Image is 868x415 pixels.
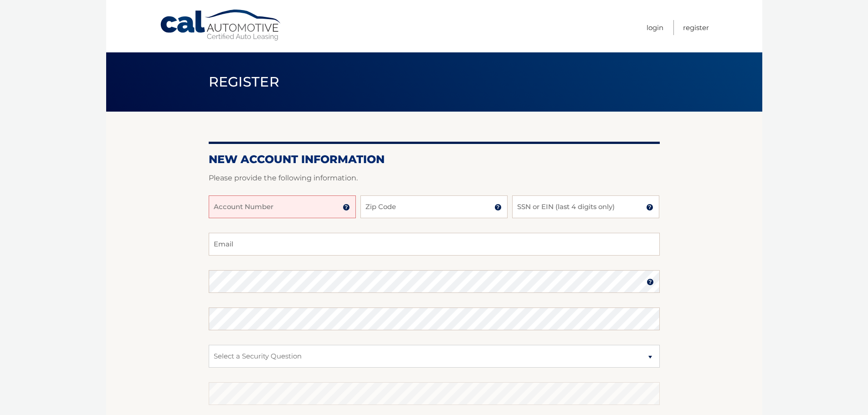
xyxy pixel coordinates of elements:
a: Register [683,20,709,35]
img: tooltip.svg [343,204,350,211]
input: Account Number [209,195,356,218]
input: Email [209,233,660,256]
a: Cal Automotive [159,9,282,41]
img: tooltip.svg [647,278,654,286]
input: SSN or EIN (last 4 digits only) [512,195,659,218]
a: Login [647,20,663,35]
p: Please provide the following information. [209,172,660,184]
input: Zip Code [360,195,508,218]
img: tooltip.svg [646,204,653,211]
h2: New Account Information [209,153,660,166]
img: tooltip.svg [494,204,502,211]
span: Register [209,73,280,90]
